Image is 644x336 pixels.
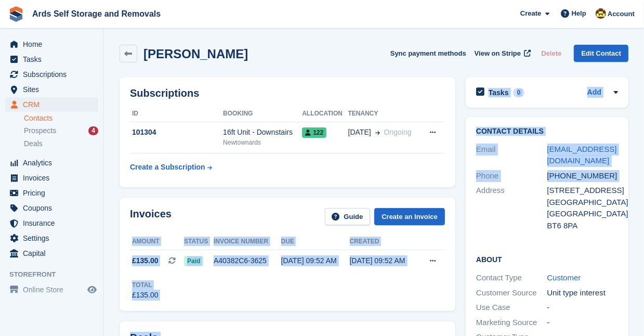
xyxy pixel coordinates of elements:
[513,88,525,97] div: 0
[476,127,618,136] h2: Contact Details
[5,67,98,82] a: menu
[130,106,223,122] th: ID
[350,234,418,250] th: Created
[476,287,547,299] div: Customer Source
[130,87,445,99] h2: Subscriptions
[130,162,205,173] div: Create a Subscription
[470,45,533,62] a: View on Stripe
[476,317,547,329] div: Marketing Source
[547,287,619,299] div: Unit type interest
[281,234,350,250] th: Due
[547,208,619,220] div: [GEOGRAPHIC_DATA]
[537,45,566,62] button: Delete
[5,231,98,245] a: menu
[476,272,547,284] div: Contact Type
[130,208,172,225] h2: Invoices
[223,106,302,122] th: Booking
[23,97,85,112] span: CRM
[5,97,98,112] a: menu
[24,113,98,123] a: Contacts
[23,282,85,297] span: Online Store
[132,290,159,301] div: £135.00
[547,317,619,329] div: -
[5,282,98,297] a: menu
[8,6,24,22] img: stora-icon-8386f47178a22dfd0bd8f6a31ec36ba5ce8667c1dd55bd0f319d3a0aa187defe.svg
[390,45,466,62] button: Sync payment methods
[88,126,98,135] div: 4
[223,138,302,147] div: Newtownards
[214,255,281,266] div: A40382C6-3625
[281,255,350,266] div: [DATE] 09:52 AM
[547,197,619,209] div: [GEOGRAPHIC_DATA]
[476,185,547,231] div: Address
[23,246,85,261] span: Capital
[587,87,601,99] a: Add
[28,5,165,22] a: Ards Self Storage and Removals
[184,256,203,266] span: Paid
[476,254,618,264] h2: About
[476,170,547,182] div: Phone
[325,208,371,225] a: Guide
[23,186,85,200] span: Pricing
[572,8,586,19] span: Help
[5,201,98,215] a: menu
[24,139,43,149] span: Deals
[23,171,85,185] span: Invoices
[302,127,326,138] span: 122
[5,82,98,97] a: menu
[5,186,98,200] a: menu
[130,158,212,177] a: Create a Subscription
[475,48,521,59] span: View on Stripe
[130,234,184,250] th: Amount
[5,246,98,261] a: menu
[23,156,85,170] span: Analytics
[348,127,371,138] span: [DATE]
[547,302,619,314] div: -
[350,255,418,266] div: [DATE] 09:52 AM
[5,37,98,51] a: menu
[5,156,98,170] a: menu
[86,283,98,296] a: Preview store
[132,255,159,266] span: £135.00
[547,185,619,197] div: [STREET_ADDRESS]
[223,127,302,138] div: 16ft Unit - Downstairs
[24,125,98,136] a: Prospects 4
[547,170,619,182] div: [PHONE_NUMBER]
[23,231,85,245] span: Settings
[574,45,628,62] a: Edit Contact
[24,138,98,149] a: Deals
[23,67,85,82] span: Subscriptions
[302,106,348,122] th: Allocation
[23,201,85,215] span: Coupons
[547,220,619,232] div: BT6 8PA
[143,47,248,61] h2: [PERSON_NAME]
[348,106,420,122] th: Tenancy
[23,37,85,51] span: Home
[520,8,541,19] span: Create
[132,280,159,290] div: Total
[184,234,214,250] th: Status
[384,128,412,136] span: Ongoing
[130,127,223,138] div: 101304
[5,52,98,67] a: menu
[547,273,581,282] a: Customer
[24,126,56,136] span: Prospects
[5,216,98,230] a: menu
[489,88,509,97] h2: Tasks
[214,234,281,250] th: Invoice number
[9,269,103,280] span: Storefront
[5,171,98,185] a: menu
[374,208,445,225] a: Create an Invoice
[23,82,85,97] span: Sites
[23,52,85,67] span: Tasks
[547,145,617,165] a: [EMAIL_ADDRESS][DOMAIN_NAME]
[476,144,547,167] div: Email
[476,302,547,314] div: Use Case
[608,9,635,19] span: Account
[596,8,606,19] img: Mark McFerran
[23,216,85,230] span: Insurance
